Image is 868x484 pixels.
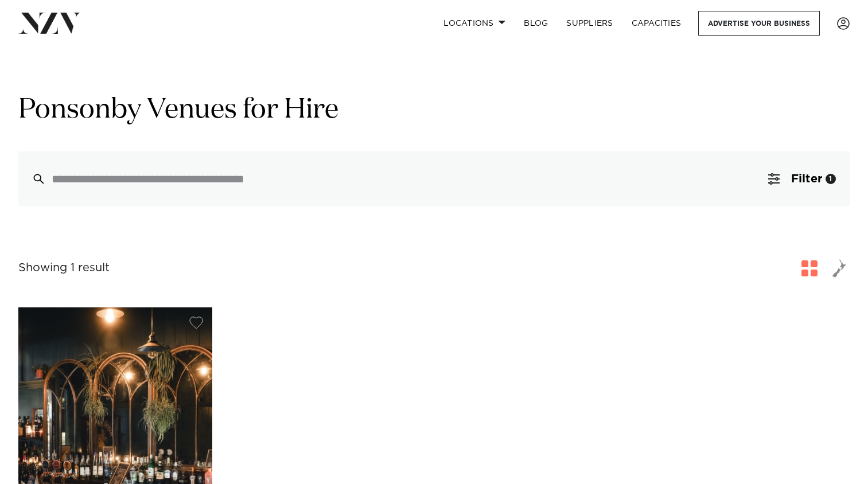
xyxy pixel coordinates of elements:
[515,11,557,36] a: BLOG
[791,173,822,185] span: Filter
[18,13,81,33] img: nzv-logo.png
[557,11,622,36] a: SUPPLIERS
[622,11,691,36] a: Capacities
[18,92,850,128] h1: Ponsonby Venues for Hire
[434,11,515,36] a: Locations
[826,174,836,184] div: 1
[754,151,850,206] button: Filter1
[18,259,110,277] div: Showing 1 result
[698,11,820,36] a: Advertise your business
